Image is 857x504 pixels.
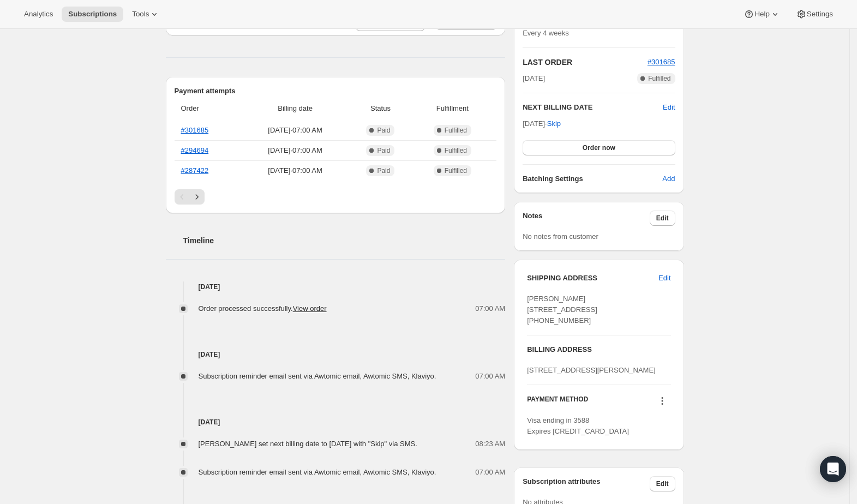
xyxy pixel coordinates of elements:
[523,232,598,241] span: No notes from customer
[175,97,241,121] th: Order
[166,281,506,292] h4: [DATE]
[175,86,497,97] h2: Payment attempts
[244,145,346,156] span: [DATE] · 07:00 AM
[663,102,675,113] button: Edit
[125,7,166,22] button: Tools
[648,57,675,68] button: #301685
[183,235,506,246] h2: Timeline
[523,140,675,155] button: Order now
[475,467,505,478] span: 07:00 AM
[583,143,615,152] span: Order now
[648,58,675,66] a: #301685
[527,273,658,284] h3: SHIPPING ADDRESS
[656,170,681,188] button: Add
[754,10,769,19] span: Help
[789,7,840,22] button: Settings
[475,371,505,382] span: 07:00 AM
[475,303,505,314] span: 07:00 AM
[166,349,506,360] h4: [DATE]
[650,211,675,226] button: Edit
[24,10,53,19] span: Analytics
[189,189,205,205] button: Next
[652,269,677,287] button: Edit
[523,211,650,226] h3: Notes
[656,214,669,223] span: Edit
[523,173,662,184] h6: Batching Settings
[541,115,567,133] button: Skip
[132,10,149,19] span: Tools
[527,295,597,325] span: [PERSON_NAME] [STREET_ADDRESS] [PHONE_NUMBER]
[293,304,327,313] a: View order
[547,118,561,129] span: Skip
[445,146,467,155] span: Fulfilled
[523,57,648,68] h2: LAST ORDER
[62,7,123,22] button: Subscriptions
[523,73,545,84] span: [DATE]
[244,125,346,136] span: [DATE] · 07:00 AM
[199,304,327,313] span: Order processed successfully.
[648,74,670,83] span: Fulfilled
[181,146,209,154] a: #294694
[377,126,390,135] span: Paid
[807,10,833,19] span: Settings
[181,166,209,175] a: #287422
[737,7,787,22] button: Help
[523,29,569,37] span: Every 4 weeks
[352,103,408,114] span: Status
[523,119,561,128] span: [DATE] ·
[656,479,669,488] span: Edit
[377,146,390,155] span: Paid
[244,103,346,114] span: Billing date
[415,103,490,114] span: Fulfillment
[820,456,846,482] div: Open Intercom Messenger
[175,189,497,205] nav: Pagination
[527,416,629,435] span: Visa ending in 3588 Expires [CREDIT_CARD_DATA]
[527,395,588,410] h3: PAYMENT METHOD
[445,166,467,175] span: Fulfilled
[650,476,675,491] button: Edit
[527,366,656,374] span: [STREET_ADDRESS][PERSON_NAME]
[244,165,346,176] span: [DATE] · 07:00 AM
[475,439,505,449] span: 08:23 AM
[199,468,436,476] span: Subscription reminder email sent via Awtomic email, Awtomic SMS, Klaviyo.
[68,10,117,19] span: Subscriptions
[17,7,59,22] button: Analytics
[199,440,417,448] span: [PERSON_NAME] set next billing date to [DATE] with "Skip" via SMS.
[523,102,663,113] h2: NEXT BILLING DATE
[199,372,436,380] span: Subscription reminder email sent via Awtomic email, Awtomic SMS, Klaviyo.
[523,476,650,491] h3: Subscription attributes
[445,126,467,135] span: Fulfilled
[658,273,670,284] span: Edit
[181,126,209,134] a: #301685
[166,417,506,428] h4: [DATE]
[377,166,390,175] span: Paid
[527,344,670,355] h3: BILLING ADDRESS
[662,173,675,184] span: Add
